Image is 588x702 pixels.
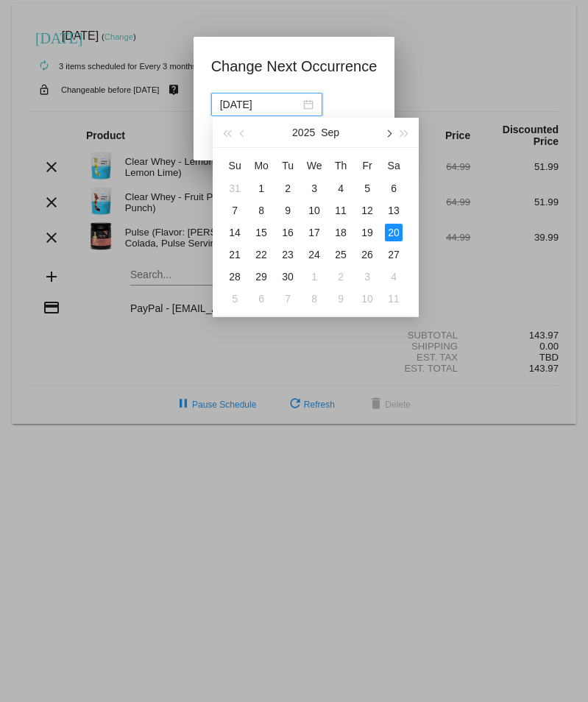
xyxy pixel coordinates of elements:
td: 9/16/2025 [274,221,301,244]
td: 9/25/2025 [327,244,354,266]
div: 7 [226,202,244,219]
div: 8 [305,290,323,308]
td: 10/9/2025 [327,288,354,310]
div: 18 [332,224,350,241]
td: 9/24/2025 [301,244,327,266]
div: 7 [279,290,297,308]
td: 10/11/2025 [380,288,407,310]
div: 30 [279,268,297,286]
td: 9/12/2025 [354,199,380,221]
td: 9/26/2025 [354,244,380,266]
div: 4 [332,180,350,197]
td: 9/5/2025 [354,177,380,199]
button: Next year (Control + right) [397,118,413,147]
td: 9/18/2025 [327,221,354,244]
div: 3 [305,180,323,197]
td: 10/5/2025 [222,288,248,310]
div: 24 [305,246,323,263]
div: 14 [226,224,244,241]
td: 9/21/2025 [222,244,248,266]
td: 9/23/2025 [274,244,301,266]
div: 10 [358,290,376,308]
div: 27 [385,246,403,263]
th: Wed [301,154,327,177]
td: 9/20/2025 [380,221,407,244]
td: 9/3/2025 [301,177,327,199]
div: 5 [358,180,376,197]
td: 10/10/2025 [354,288,380,310]
td: 10/2/2025 [327,266,354,288]
div: 10 [305,202,323,219]
th: Sun [222,154,248,177]
button: Last year (Control + left) [219,118,235,147]
div: 26 [358,246,376,263]
td: 9/30/2025 [274,266,301,288]
th: Thu [327,154,354,177]
div: 31 [226,180,244,197]
div: 17 [305,224,323,241]
th: Sat [380,154,407,177]
button: Sep [321,118,339,147]
div: 23 [279,246,297,263]
td: 9/7/2025 [222,199,248,221]
div: 2 [279,180,297,197]
td: 9/29/2025 [248,266,274,288]
td: 9/17/2025 [301,221,327,244]
div: 25 [332,246,350,263]
td: 10/1/2025 [301,266,327,288]
button: Next month (PageDown) [380,118,396,147]
input: Select date [220,96,300,113]
div: 4 [385,268,403,286]
td: 10/8/2025 [301,288,327,310]
div: 15 [252,224,270,241]
button: Update [211,125,276,152]
div: 6 [252,290,270,308]
div: 6 [385,180,403,197]
td: 10/3/2025 [354,266,380,288]
h1: Change Next Occurrence [211,54,378,78]
td: 9/10/2025 [301,199,327,221]
td: 9/4/2025 [327,177,354,199]
div: 21 [226,246,244,263]
td: 9/14/2025 [222,221,248,244]
div: 16 [279,224,297,241]
td: 9/19/2025 [354,221,380,244]
td: 9/6/2025 [380,177,407,199]
div: 20 [385,224,403,241]
td: 9/22/2025 [248,244,274,266]
td: 9/8/2025 [248,199,274,221]
div: 3 [358,268,376,286]
div: 9 [279,202,297,219]
td: 9/28/2025 [222,266,248,288]
td: 9/27/2025 [380,244,407,266]
div: 28 [226,268,244,286]
td: 10/7/2025 [274,288,301,310]
th: Tue [274,154,301,177]
div: 9 [332,290,350,308]
button: Previous month (PageUp) [235,118,252,147]
td: 8/31/2025 [222,177,248,199]
div: 1 [252,180,270,197]
td: 9/11/2025 [327,199,354,221]
div: 12 [358,202,376,219]
th: Mon [248,154,274,177]
div: 19 [358,224,376,241]
th: Fri [354,154,380,177]
div: 11 [332,202,350,219]
td: 9/15/2025 [248,221,274,244]
div: 11 [385,290,403,308]
td: 10/4/2025 [380,266,407,288]
div: 8 [252,202,270,219]
td: 9/9/2025 [274,199,301,221]
div: 13 [385,202,403,219]
div: 1 [305,268,323,286]
td: 10/6/2025 [248,288,274,310]
button: 2025 [292,118,315,147]
td: 9/2/2025 [274,177,301,199]
div: 29 [252,268,270,286]
td: 9/1/2025 [248,177,274,199]
div: 5 [226,290,244,308]
div: 2 [332,268,350,286]
td: 9/13/2025 [380,199,407,221]
div: 22 [252,246,270,263]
